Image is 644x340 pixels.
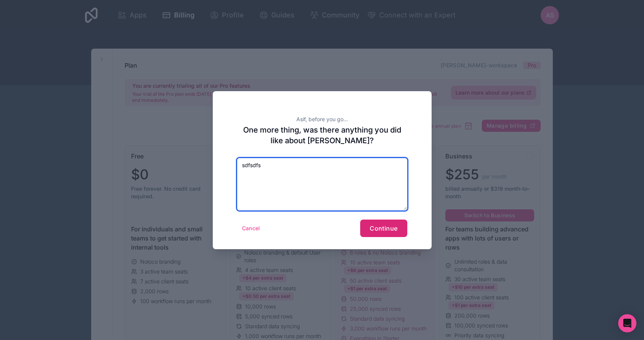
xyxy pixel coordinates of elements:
[360,220,407,237] button: Continue
[370,225,397,232] span: Continue
[618,314,636,332] div: Open Intercom Messenger
[237,158,407,210] textarea: sdfsdf
[237,222,265,234] button: Cancel
[237,115,407,123] h2: Asif, before you go...
[237,125,407,146] h2: One more thing, was there anything you did like about [PERSON_NAME]?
